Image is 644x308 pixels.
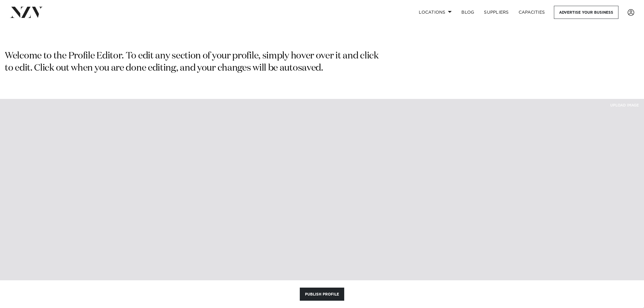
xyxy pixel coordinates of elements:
[300,288,344,301] button: Publish Profile
[554,6,618,19] a: Advertise your business
[414,6,457,19] a: Locations
[5,50,381,75] p: Welcome to the Profile Editor. To edit any section of your profile, simply hover over it and clic...
[457,6,479,19] a: BLOG
[514,6,550,19] a: Capacities
[605,99,644,112] button: UPLOAD IMAGE
[479,6,513,19] a: SUPPLIERS
[10,7,43,18] img: nzv-logo.png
